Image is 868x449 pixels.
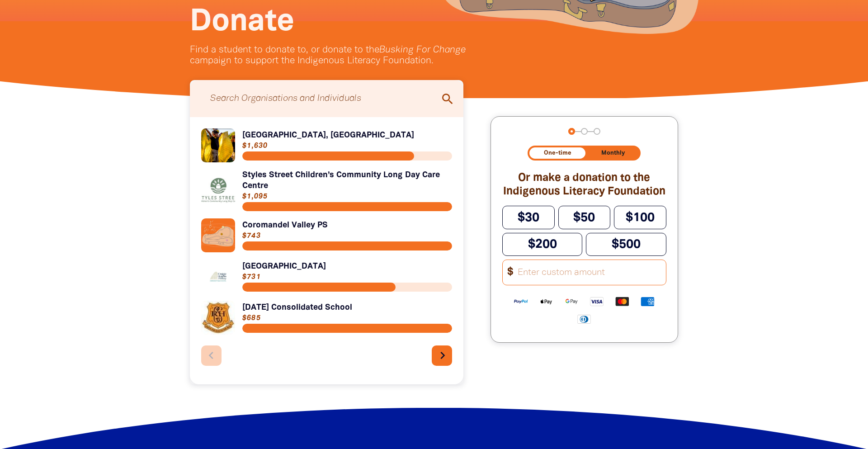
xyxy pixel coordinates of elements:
[508,296,533,307] img: Paypal logo
[586,233,666,256] button: $500
[573,212,595,223] span: $50
[533,296,559,307] img: Apple Pay logo
[435,348,450,363] i: chevron_right
[503,264,514,281] span: $
[584,296,609,307] img: Visa logo
[432,345,452,366] button: Next page
[502,206,555,229] button: $30
[502,171,666,199] h2: Or make a donation to the Indigenous Literacy Foundation
[190,45,506,66] p: Find a student to donate to, or donate to the campaign to support the Indigenous Literacy Foundat...
[528,146,641,161] div: Donation frequency
[601,150,625,156] span: Monthly
[528,239,557,250] span: $200
[190,8,294,36] span: Donate
[518,212,539,223] span: $30
[594,128,600,135] button: Navigate to step 3 of 3 to enter your payment details
[379,46,466,54] em: Busking For Change
[558,206,611,229] button: $50
[609,296,635,307] img: Mastercard logo
[614,206,666,229] button: $100
[201,128,452,373] div: Paginated content
[635,296,660,307] img: American Express logo
[502,233,583,256] button: $200
[568,128,575,135] button: Navigate to step 1 of 3 to enter your donation amount
[440,92,455,106] i: search
[612,239,641,250] span: $500
[559,296,584,307] img: Google Pay logo
[544,150,571,156] span: One-time
[502,289,666,331] div: Available payment methods
[512,260,666,285] input: Enter custom amount
[529,147,585,159] button: One-time
[587,147,639,159] button: Monthly
[581,128,588,135] button: Navigate to step 2 of 3 to enter your details
[626,212,655,223] span: $100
